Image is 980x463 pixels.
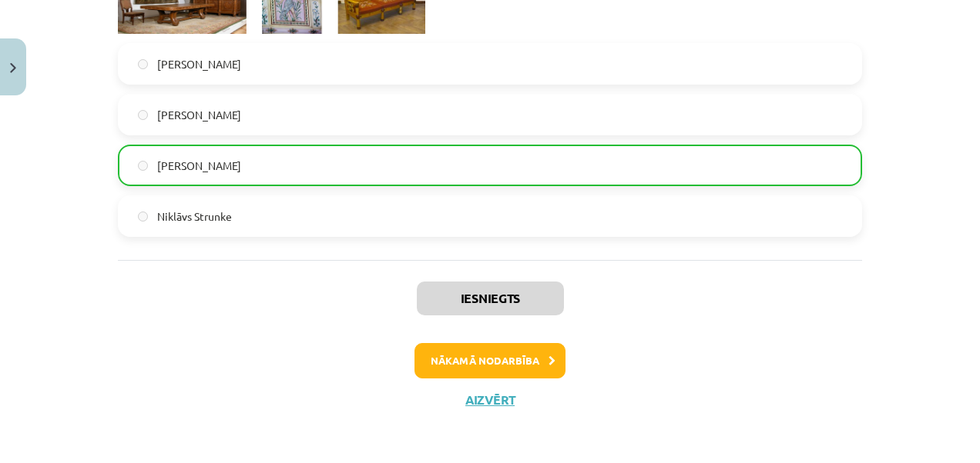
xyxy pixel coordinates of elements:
button: Aizvērt [461,392,519,408]
input: Niklāvs Strunke [138,212,148,222]
button: Nākamā nodarbība [414,343,566,378]
span: Niklāvs Strunke [157,208,232,225]
button: Iesniegts [417,281,564,315]
span: [PERSON_NAME] [157,107,241,123]
input: [PERSON_NAME] [138,110,148,120]
span: [PERSON_NAME] [157,158,241,174]
input: [PERSON_NAME] [138,161,148,171]
span: [PERSON_NAME] [157,56,241,72]
input: [PERSON_NAME] [138,59,148,69]
img: icon-close-lesson-0947bae3869378f0d4975bcd49f059093ad1ed9edebbc8119c70593378902aed.svg [10,63,16,73]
